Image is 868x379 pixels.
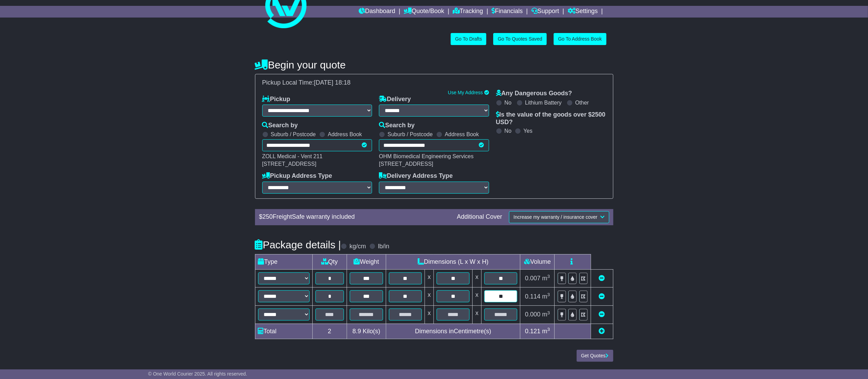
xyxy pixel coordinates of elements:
span: m [542,275,550,282]
a: Go To Address Book [554,33,606,45]
span: 0.007 [525,275,541,282]
label: lb/in [378,243,389,250]
h4: Package details | [255,239,341,250]
sup: 3 [547,292,550,297]
a: Support [531,6,559,18]
span: OHM Biomedical Engineering Services [379,153,474,159]
a: Remove this item [599,311,605,318]
td: x [425,269,434,288]
label: No [505,128,511,134]
span: © One World Courier 2025. All rights reserved. [148,371,247,377]
td: Weight [347,254,386,269]
sup: 3 [547,310,550,315]
span: Increase my warranty / insurance cover [513,214,597,220]
td: x [425,288,434,306]
td: x [473,288,482,306]
sup: 3 [547,274,550,279]
label: No [505,99,511,106]
td: Total [255,324,312,339]
span: m [542,311,550,318]
td: Dimensions (L x W x H) [386,254,520,269]
div: Additional Cover [453,213,506,221]
td: Type [255,254,312,269]
span: 0.114 [525,293,541,300]
label: Delivery [379,96,411,103]
span: ZOLL Medical - Vent 211 [262,153,323,159]
span: [STREET_ADDRESS] [379,161,433,167]
div: $ FreightSafe warranty included [256,213,454,221]
label: Any Dangerous Goods? [496,90,572,97]
h4: Begin your quote [255,59,613,71]
span: [DATE] 18:18 [314,79,351,86]
a: Dashboard [359,6,395,18]
a: Remove this item [599,275,605,282]
td: Dimensions in Centimetre(s) [386,324,520,339]
label: Is the value of the goods over $ ? [496,111,606,126]
div: Pickup Local Time: [259,79,610,87]
span: 0.000 [525,311,541,318]
a: Settings [568,6,598,18]
td: 2 [312,324,347,339]
td: Qty [312,254,347,269]
label: Other [575,99,589,106]
a: Go To Drafts [451,33,486,45]
sup: 3 [547,327,550,332]
span: USD [496,119,509,126]
a: Remove this item [599,293,605,300]
label: Suburb / Postcode [387,131,433,138]
span: m [542,293,550,300]
label: Delivery Address Type [379,172,453,180]
span: 250 [263,213,273,220]
label: Pickup [262,96,290,103]
td: Volume [520,254,555,269]
label: Search by [262,122,298,129]
span: 8.9 [352,328,361,335]
button: Get Quotes [577,350,613,362]
span: [STREET_ADDRESS] [262,161,316,167]
a: Go To Quotes Saved [493,33,547,45]
label: Address Book [328,131,362,138]
a: Quote/Book [404,6,444,18]
a: Add new item [599,328,605,335]
a: Financials [491,6,523,18]
td: Kilo(s) [347,324,386,339]
td: x [473,306,482,324]
label: kg/cm [349,243,366,250]
button: Increase my warranty / insurance cover [509,211,609,223]
span: m [542,328,550,335]
label: Suburb / Postcode [271,131,316,138]
td: x [425,306,434,324]
label: Pickup Address Type [262,172,332,180]
label: Address Book [445,131,479,138]
a: Use My Address [448,90,483,95]
td: x [473,269,482,288]
span: 0.121 [525,328,541,335]
label: Yes [523,128,532,134]
label: Lithium Battery [525,99,562,106]
a: Tracking [453,6,483,18]
span: 2500 [592,111,605,118]
label: Search by [379,122,415,129]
